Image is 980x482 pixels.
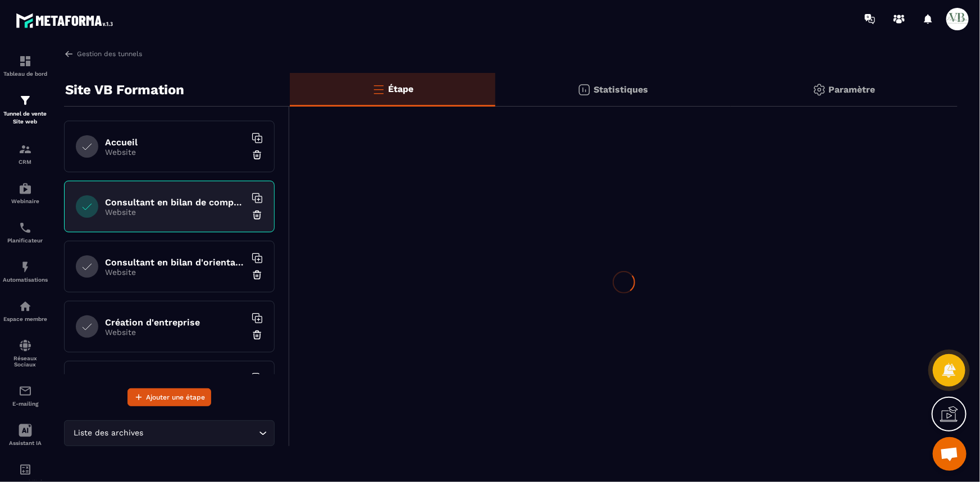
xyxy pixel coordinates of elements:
[372,82,385,96] img: bars-o.4a397970.svg
[3,376,48,415] a: emailemailE-mailing
[829,84,876,95] p: Paramètre
[3,198,48,204] p: Webinaire
[105,328,245,337] p: Website
[252,329,263,341] img: trash
[71,427,146,439] span: Liste des archives
[105,197,245,208] h6: Consultant en bilan de compétences
[3,252,48,291] a: automationsautomationsAutomatisations
[105,137,245,148] h6: Accueil
[19,260,32,274] img: automations
[388,84,413,94] p: Étape
[252,209,263,221] img: trash
[146,427,256,439] input: Search for option
[19,339,32,352] img: social-network
[19,143,32,156] img: formation
[19,384,32,398] img: email
[252,149,263,160] img: trash
[19,300,32,313] img: automations
[933,437,967,471] div: Ouvrir le chat
[3,134,48,173] a: formationformationCRM
[64,420,275,446] div: Search for option
[3,71,48,77] p: Tableau de bord
[19,182,32,195] img: automations
[146,392,205,403] span: Ajouter une étape
[3,159,48,165] p: CRM
[105,268,245,277] p: Website
[64,49,74,59] img: arrow
[3,173,48,213] a: automationsautomationsWebinaire
[3,277,48,283] p: Automatisations
[16,10,117,31] img: logo
[3,291,48,330] a: automationsautomationsEspace membre
[19,94,32,107] img: formation
[594,84,648,95] p: Statistiques
[3,213,48,252] a: schedulerschedulerPlanificateur
[3,110,48,126] p: Tunnel de vente Site web
[105,257,245,268] h6: Consultant en bilan d'orientation
[3,46,48,85] a: formationformationTableau de bord
[3,401,48,407] p: E-mailing
[3,330,48,376] a: social-networksocial-networkRéseaux Sociaux
[3,237,48,244] p: Planificateur
[3,415,48,455] a: Assistant IA
[105,317,245,328] h6: Création d'entreprise
[3,85,48,134] a: formationformationTunnel de vente Site web
[19,54,32,68] img: formation
[65,79,184,101] p: Site VB Formation
[105,208,245,217] p: Website
[105,148,245,157] p: Website
[64,49,142,59] a: Gestion des tunnels
[19,463,32,476] img: accountant
[3,440,48,446] p: Assistant IA
[577,83,591,97] img: stats.20deebd0.svg
[127,388,211,406] button: Ajouter une étape
[813,83,826,97] img: setting-gr.5f69749f.svg
[252,269,263,281] img: trash
[3,355,48,368] p: Réseaux Sociaux
[3,316,48,322] p: Espace membre
[19,221,32,235] img: scheduler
